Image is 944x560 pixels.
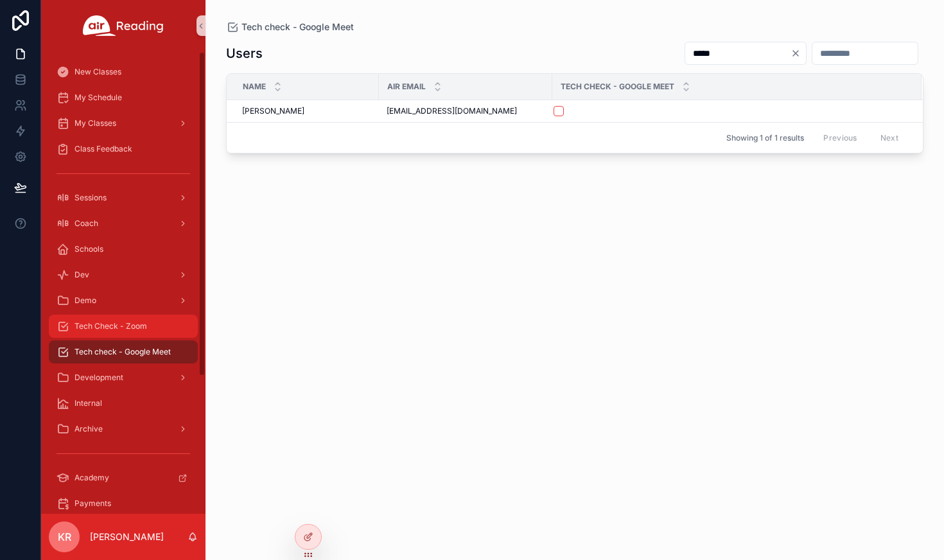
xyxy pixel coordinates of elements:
button: Clear [791,48,806,58]
span: [PERSON_NAME] [242,106,304,116]
a: Dev [49,263,198,286]
span: My Schedule [74,92,122,103]
a: Payments [49,492,198,515]
span: Sessions [74,193,107,203]
span: Tech check - Google Meet [74,347,171,357]
span: Tech Check - Google Meet [561,82,674,92]
span: Schools [74,244,103,254]
a: Development [49,366,198,389]
span: Internal [74,398,102,408]
a: Coach [49,212,198,235]
span: Air Email [387,82,426,92]
img: App logo [83,15,164,36]
span: New Classes [74,67,121,77]
span: Archive [74,424,103,434]
span: Tech Check - Zoom [74,321,147,331]
span: Coach [74,218,98,229]
a: My Classes [49,112,198,135]
a: Archive [49,417,198,441]
a: Tech Check - Zoom [49,315,198,338]
span: Demo [74,295,96,306]
a: Demo [49,289,198,312]
span: My Classes [74,118,116,128]
span: [EMAIL_ADDRESS][DOMAIN_NAME] [387,106,517,116]
div: scrollable content [41,51,205,514]
a: Sessions [49,186,198,209]
a: New Classes [49,60,198,83]
a: Tech check - Google Meet [226,21,354,33]
span: Class Feedback [74,144,132,154]
span: KR [58,529,71,545]
span: Academy [74,473,109,483]
a: Schools [49,238,198,261]
p: [PERSON_NAME] [90,530,164,543]
a: Tech check - Google Meet [49,340,198,363]
span: Dev [74,270,89,280]
a: Class Feedback [49,137,198,161]
span: Payments [74,498,111,509]
span: Name [243,82,266,92]
span: Development [74,372,123,383]
span: Showing 1 of 1 results [726,133,804,143]
a: My Schedule [49,86,198,109]
span: Tech check - Google Meet [241,21,354,33]
a: Internal [49,392,198,415]
a: Academy [49,466,198,489]
h1: Users [226,44,263,62]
